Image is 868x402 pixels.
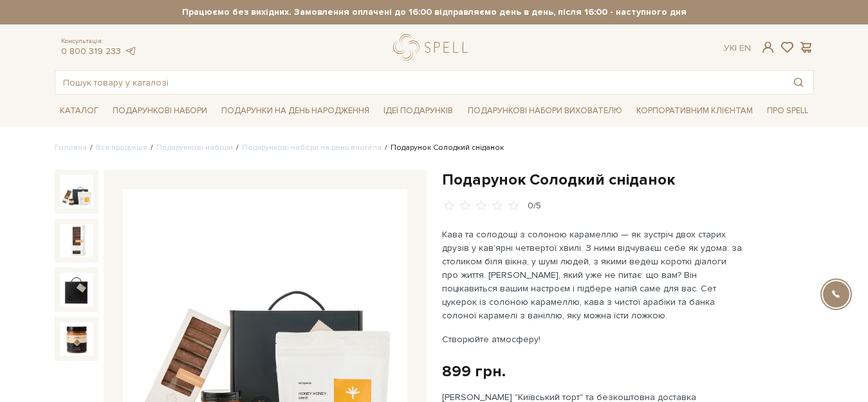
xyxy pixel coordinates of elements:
a: Про Spell [762,101,813,121]
div: Ук [724,42,751,54]
a: Подарункові набори [107,101,212,121]
a: Вся продукція [96,143,147,152]
a: Подарункові набори вихователю [463,100,627,122]
a: Каталог [55,101,104,121]
span: Консультація: [61,37,137,46]
button: Пошук товару у каталозі [784,71,813,94]
a: Ідеї подарунків [378,101,458,121]
div: 899 грн. [442,361,506,381]
a: 0 800 319 233 [61,46,121,57]
h1: Подарунок Солодкий сніданок [442,170,814,190]
a: Подарунки на День народження [216,101,374,121]
img: Подарунок Солодкий сніданок [60,175,93,208]
p: Кава та солодощі з солоною карамеллю — як зустріч двох старих друзів у кав’ярні четвертої хвилі. ... [442,228,744,322]
a: Подарункові набори на день вчителя [242,143,382,152]
a: Корпоративним клієнтам [631,100,758,122]
a: telegram [124,46,137,57]
div: 0/5 [528,200,541,212]
p: Створюйте атмосферу! [442,333,744,346]
a: En [739,42,751,53]
li: Подарунок Солодкий сніданок [382,142,504,154]
img: Подарунок Солодкий сніданок [60,224,93,257]
a: Головна [55,143,87,152]
input: Пошук товару у каталозі [55,71,784,94]
img: Подарунок Солодкий сніданок [60,273,93,306]
a: logo [393,34,474,60]
img: Подарунок Солодкий сніданок [60,322,93,356]
strong: Працюємо без вихідних. Замовлення оплачені до 16:00 відправляємо день в день, після 16:00 - насту... [55,6,814,18]
span: | [735,42,737,53]
a: Подарункові набори [156,143,233,152]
